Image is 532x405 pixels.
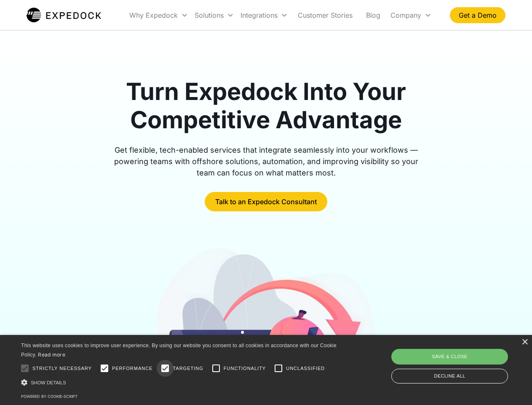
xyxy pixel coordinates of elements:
div: Company [390,11,421,19]
div: Get flexible, tech-enabled services that integrate seamlessly into your workflows — powering team... [104,144,428,178]
span: Functionality [224,365,266,372]
div: Show details [21,378,340,387]
a: Read more [38,351,65,358]
span: Show details [31,380,66,385]
span: Unclassified [286,365,325,372]
a: Powered by cookie-script [21,394,78,399]
iframe: Chat Widget [392,314,532,405]
a: Get a Demo [450,7,505,23]
div: Solutions [191,1,237,30]
a: home [27,7,101,24]
div: Solutions [195,11,224,19]
img: Expedock Logo [27,7,101,24]
a: Talk to an Expedock Consultant [205,192,327,211]
span: Performance [112,365,153,372]
div: Integrations [237,1,291,30]
span: Targeting [173,365,203,372]
div: Why Expedock [129,11,178,19]
span: Strictly necessary [32,365,92,372]
div: Integrations [241,11,278,19]
h1: Turn Expedock Into Your Competitive Advantage [104,78,428,134]
div: Why Expedock [126,1,191,30]
div: Company [387,1,435,30]
span: This website uses cookies to improve user experience. By using our website you consent to all coo... [21,343,337,358]
a: Customer Stories [291,1,359,30]
a: Blog [359,1,387,30]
